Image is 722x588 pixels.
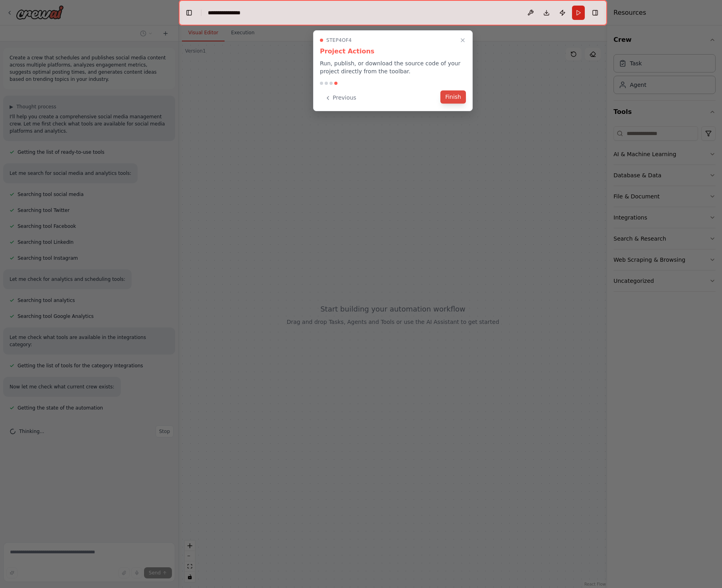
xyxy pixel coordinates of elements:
[458,35,468,45] button: Close walkthrough
[440,90,466,104] button: Finish
[320,59,466,75] p: Run, publish, or download the source code of your project directly from the toolbar.
[183,7,195,18] button: Hide left sidebar
[320,47,466,56] h3: Project Actions
[320,91,361,104] button: Previous
[326,37,352,43] span: Step 4 of 4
